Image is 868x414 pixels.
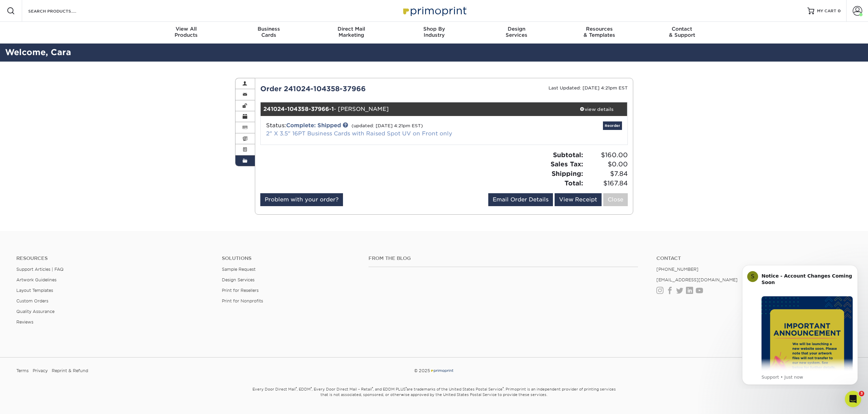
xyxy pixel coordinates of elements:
[558,22,641,44] a: Resources& Templates
[372,386,373,390] sup: ®
[286,122,341,129] a: Complete: Shipped
[311,386,312,390] sup: ®
[558,26,641,38] div: & Templates
[16,277,56,282] a: Artwork Guidelines
[145,26,228,32] span: View All
[227,26,310,32] span: Business
[406,386,407,390] sup: ®
[641,22,723,44] a: Contact& Support
[585,150,628,160] span: $160.00
[488,193,553,206] a: Email Order Details
[227,22,310,44] a: BusinessCards
[603,121,622,130] a: Reorder
[393,22,475,44] a: Shop ByIndustry
[222,277,255,282] a: Design Services
[566,106,627,113] div: view details
[145,26,228,38] div: Products
[400,3,468,18] img: Primoprint
[564,179,583,187] strong: Total:
[310,26,393,38] div: Marketing
[255,84,444,94] div: Order 241024-104358-37966
[585,169,628,179] span: $7.84
[145,22,228,44] a: View AllProducts
[585,179,628,188] span: $167.84
[838,9,841,13] span: 0
[551,160,583,168] strong: Sales Tax:
[641,26,723,32] span: Contact
[16,298,48,303] a: Custom Orders
[261,102,566,116] div: - [PERSON_NAME]
[566,102,627,116] a: view details
[293,366,575,376] div: © 2025
[475,26,558,32] span: Design
[266,130,452,137] a: 2" X 3.5" 16PT Business Cards with Raised Spot UV on Front only
[369,255,638,261] h4: From the Blog
[310,22,393,44] a: Direct MailMarketing
[548,85,628,90] small: Last Updated: [DATE] 4:21pm EST
[555,193,602,206] a: View Receipt
[817,8,836,14] span: MY CART
[52,366,88,376] a: Reprint & Refund
[656,255,852,261] a: Contact
[16,267,64,272] a: Support Articles | FAQ
[603,193,628,206] a: Close
[641,26,723,38] div: & Support
[263,106,334,112] strong: 241024-104358-37966-1
[430,368,454,373] img: Primoprint
[16,288,53,293] a: Layout Templates
[296,386,297,390] sup: ®
[222,255,358,261] h4: Solutions
[553,151,583,159] strong: Subtotal:
[351,123,423,128] small: (updated: [DATE] 4:21pm EST)
[475,26,558,38] div: Services
[393,26,475,38] div: Industry
[732,259,868,389] iframe: Intercom notifications message
[261,121,505,138] div: Status:
[656,277,738,282] a: [EMAIL_ADDRESS][DOMAIN_NAME]
[227,26,310,38] div: Cards
[558,26,641,32] span: Resources
[16,255,212,261] h4: Resources
[16,366,29,376] a: Terms
[260,193,343,206] a: Problem with your order?
[475,22,558,44] a: DesignServices
[222,288,259,293] a: Print for Resellers
[16,309,54,314] a: Quality Assurance
[656,267,699,272] a: [PHONE_NUMBER]
[222,298,263,303] a: Print for Nonprofits
[845,391,861,407] iframe: Intercom live chat
[859,391,864,396] span: 3
[310,26,393,32] span: Direct Mail
[222,267,256,272] a: Sample Request
[28,7,94,15] input: SEARCH PRODUCTS.....
[33,366,48,376] a: Privacy
[503,386,504,390] sup: ®
[585,160,628,169] span: $0.00
[16,319,33,325] a: Reviews
[235,384,633,414] small: Every Door Direct Mail , EDDM , Every Door Direct Mail – Retail , and EDDM PLUS are trademarks of...
[393,26,475,32] span: Shop By
[552,170,583,177] strong: Shipping:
